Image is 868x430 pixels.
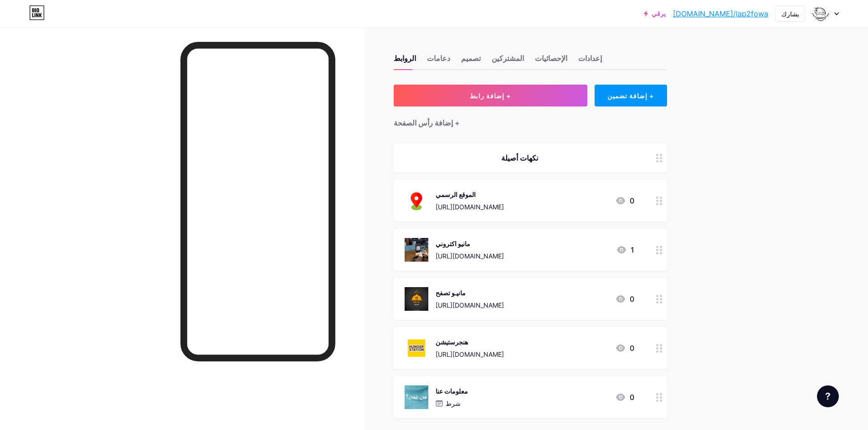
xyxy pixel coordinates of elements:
[436,289,466,297] font: مانيـو تصفح
[394,118,460,127] font: + إضافة رأس الصفحة
[461,54,481,63] font: تصميم
[436,252,504,260] font: [URL][DOMAIN_NAME]
[405,287,428,311] img: مانيـو تصفح
[446,400,461,407] font: شرط
[501,153,538,162] font: نكهات أصيلة
[394,54,416,63] font: الروابط
[436,338,468,346] font: هنجرستيشن
[436,203,504,211] font: [URL][DOMAIN_NAME]
[436,350,504,358] font: [URL][DOMAIN_NAME]
[394,85,587,106] button: + إضافة رابط
[436,387,468,395] font: معلومات عنا
[470,92,511,100] font: + إضافة رابط
[436,301,504,309] font: [URL][DOMAIN_NAME]
[607,92,654,100] font: + إضافة تضمين
[631,245,634,254] font: 1
[630,344,634,353] font: 0
[630,393,634,402] font: 0
[427,54,450,63] font: دعامات
[630,196,634,205] font: 0
[812,5,829,22] img: اللفة الثانية
[781,10,799,18] font: يشارك
[405,189,428,212] img: الموقع الرسمي
[630,294,634,304] font: 0
[578,54,602,63] font: إعدادات
[436,240,470,248] font: مانيو اكتروني
[436,191,476,198] font: الموقع الرسمي
[492,54,524,63] font: المشتركين
[652,10,666,17] font: يرقي
[535,54,567,63] font: الإحصائيات
[405,238,428,262] img: مانيو اكتروني
[673,9,768,18] font: [DOMAIN_NAME]/lap2fowa
[405,385,428,409] img: معلومات عنا
[673,8,768,19] a: [DOMAIN_NAME]/lap2fowa
[405,336,428,360] img: هنجرستيشن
